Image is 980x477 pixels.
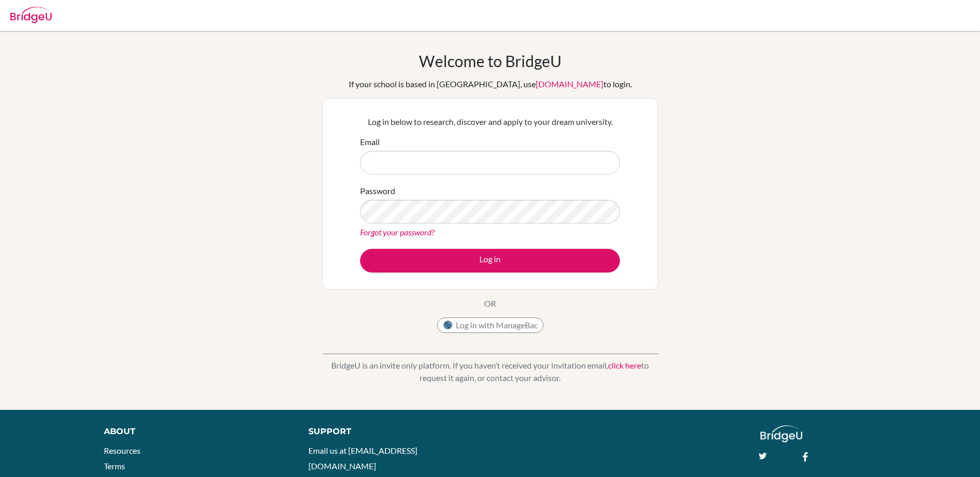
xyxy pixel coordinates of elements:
[360,185,395,197] label: Password
[608,360,641,370] a: click here
[308,446,417,471] a: Email us at [EMAIL_ADDRESS][DOMAIN_NAME]
[536,79,603,89] a: [DOMAIN_NAME]
[10,7,52,23] img: Bridge-U
[104,446,141,455] a: Resources
[104,425,285,438] div: About
[484,297,496,310] p: OR
[360,249,620,273] button: Log in
[437,317,543,333] button: Log in with ManageBac
[419,52,562,70] h1: Welcome to BridgeU
[360,136,380,148] label: Email
[349,78,632,90] div: If your school is based in [GEOGRAPHIC_DATA], use to login.
[360,227,434,237] a: Forgot your password?
[308,425,478,438] div: Support
[360,116,620,128] p: Log in below to research, discover and apply to your dream university.
[322,359,658,384] p: BridgeU is an invite only platform. If you haven’t received your invitation email, to request it ...
[104,461,125,471] a: Terms
[760,425,802,442] img: logo_white@2x-f4f0deed5e89b7ecb1c2cc34c3e3d731f90f0f143d5ea2071677605dd97b5244.png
